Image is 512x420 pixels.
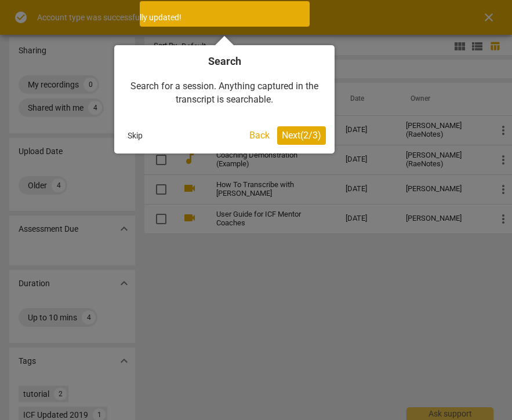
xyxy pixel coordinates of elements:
span: Next ( 2 / 3 ) [282,130,321,141]
h4: Search [123,54,326,68]
button: Skip [123,127,147,144]
button: Next [277,126,326,145]
div: Search for a session. Anything captured in the transcript is searchable. [123,68,326,118]
button: Back [245,126,274,145]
